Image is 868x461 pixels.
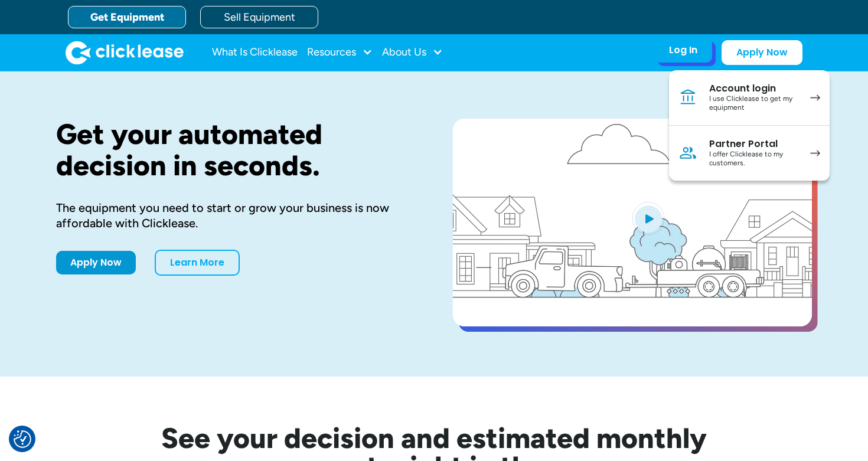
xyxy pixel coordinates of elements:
div: Partner Portal [709,138,798,150]
a: What Is Clicklease [212,41,298,64]
img: Blue play button logo on a light blue circular background [632,202,664,235]
div: Account login [709,83,798,94]
a: Apply Now [722,40,802,65]
div: Log In [669,44,697,56]
a: open lightbox [453,119,812,326]
img: Bank icon [678,88,697,107]
img: Clicklease logo [66,41,184,64]
img: arrow [810,94,820,101]
a: Get Equipment [68,6,186,28]
button: Consent Preferences [14,430,31,448]
div: Resources [307,41,373,64]
a: Apply Now [56,251,136,274]
img: arrow [810,150,820,156]
img: Person icon [678,143,697,162]
a: Partner PortalI offer Clicklease to my customers. [669,126,830,181]
a: Learn More [155,250,240,276]
div: I use Clicklease to get my equipment [709,94,798,113]
nav: Log In [669,70,830,181]
img: Revisit consent button [14,430,31,448]
div: About Us [382,41,443,64]
h1: Get your automated decision in seconds. [56,119,415,181]
a: home [66,41,184,64]
div: I offer Clicklease to my customers. [709,150,798,168]
a: Account loginI use Clicklease to get my equipment [669,70,830,126]
a: Sell Equipment [200,6,318,28]
div: The equipment you need to start or grow your business is now affordable with Clicklease. [56,200,415,231]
